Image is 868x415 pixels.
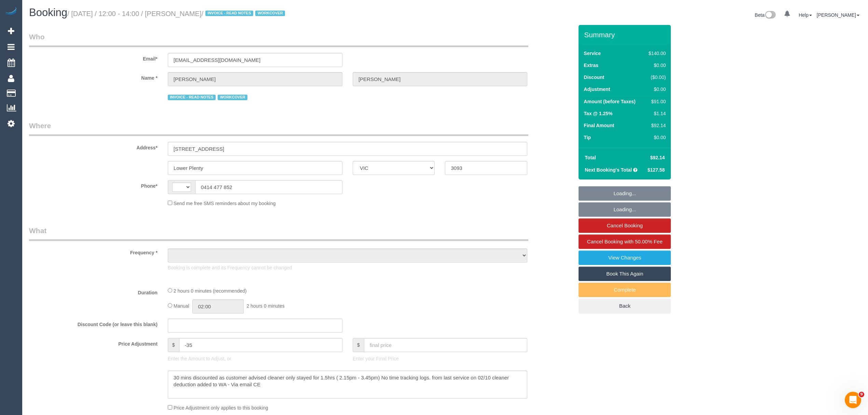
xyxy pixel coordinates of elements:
[174,405,268,411] span: Price Adjustment only applies to this booking
[364,338,527,352] input: final price
[29,32,528,47] legend: Who
[579,299,671,313] a: Back
[648,167,665,173] span: $127.58
[755,12,776,18] a: Beta
[817,12,859,18] a: [PERSON_NAME]
[218,95,247,100] span: WORKCOVER
[584,74,604,81] label: Discount
[205,11,253,16] span: INVOICE - READ NOTES
[585,155,596,160] strong: Total
[646,50,666,57] div: $140.00
[168,355,342,362] p: Enter the Amount to Adjust, or
[24,180,163,189] label: Phone*
[584,86,610,93] label: Adjustment
[29,121,528,136] legend: Where
[168,338,179,352] span: $
[24,338,163,347] label: Price Adjustment
[646,98,666,105] div: $91.00
[764,11,776,20] img: New interface
[646,62,666,69] div: $0.00
[579,218,671,233] a: Cancel Booking
[584,134,591,141] label: Tip
[168,95,216,100] span: INVOICE - READ NOTES
[353,338,364,352] span: $
[168,161,342,175] input: Suburb*
[587,239,663,244] span: Cancel Booking with 50.00% Fee
[246,303,284,309] span: 2 hours 0 minutes
[799,12,812,18] a: Help
[24,287,163,296] label: Duration
[579,251,671,265] a: View Changes
[650,155,665,160] span: $92.14
[24,319,163,328] label: Discount Code (or leave this blank)
[202,10,287,17] span: /
[67,10,287,17] small: / [DATE] / 12:00 - 14:00 / [PERSON_NAME]
[584,62,598,69] label: Extras
[353,72,527,86] input: Last Name*
[646,74,666,81] div: ($0.00)
[24,142,163,151] label: Address*
[29,6,67,18] span: Booking
[168,264,527,271] p: Booking is complete and its Frequency cannot be changed
[353,355,527,362] p: Enter your Final Price
[579,235,671,249] a: Cancel Booking with 50.00% Fee
[24,72,163,81] label: Name *
[168,53,342,67] input: Email*
[845,392,861,408] iframe: Intercom live chat
[584,31,667,39] h3: Summary
[174,201,276,206] span: Send me free SMS reminders about my booking
[646,134,666,141] div: $0.00
[174,303,189,309] span: Manual
[584,50,601,57] label: Service
[584,110,612,117] label: Tax @ 1.25%
[195,180,342,194] input: Phone*
[646,122,666,129] div: $92.14
[29,226,528,241] legend: What
[255,11,285,16] span: WORKCOVER
[445,161,527,175] input: Post Code*
[24,53,163,62] label: Email*
[585,167,632,173] strong: Next Booking's Total
[579,267,671,281] a: Book This Again
[24,247,163,256] label: Frequency *
[4,7,18,16] img: Automaid Logo
[859,392,864,397] span: 9
[646,110,666,117] div: $1.14
[584,122,614,129] label: Final Amount
[584,98,635,105] label: Amount (before Taxes)
[168,72,342,86] input: First Name*
[174,288,247,294] span: 2 hours 0 minutes (recommended)
[646,86,666,93] div: $0.00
